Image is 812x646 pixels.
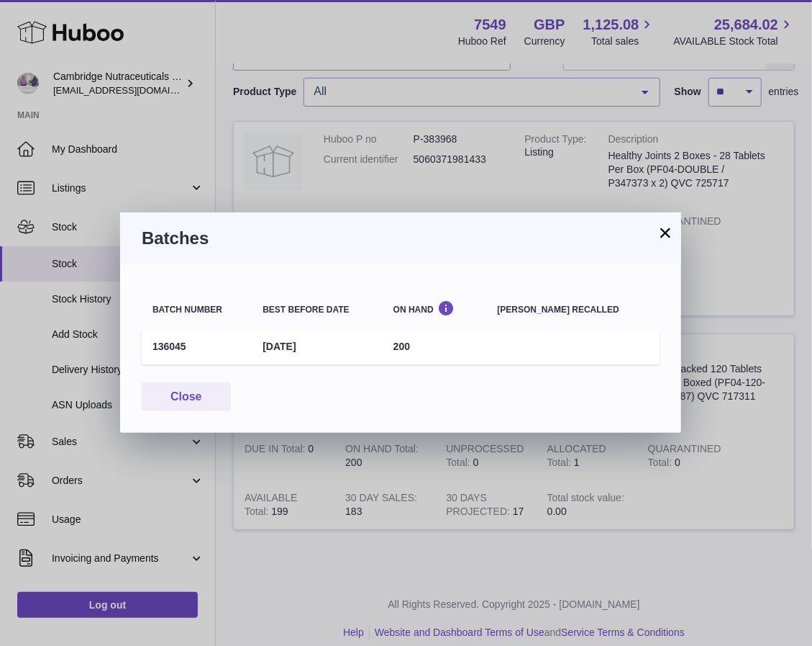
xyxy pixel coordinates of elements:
td: [DATE] [252,329,382,364]
button: Close [142,382,231,412]
button: × [657,224,674,241]
div: Best before date [263,305,371,315]
td: 200 [383,329,487,364]
h3: Batches [142,227,660,250]
td: 136045 [142,329,252,364]
div: On Hand [393,300,476,314]
div: Batch number [152,305,241,315]
div: [PERSON_NAME] recalled [498,305,649,315]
